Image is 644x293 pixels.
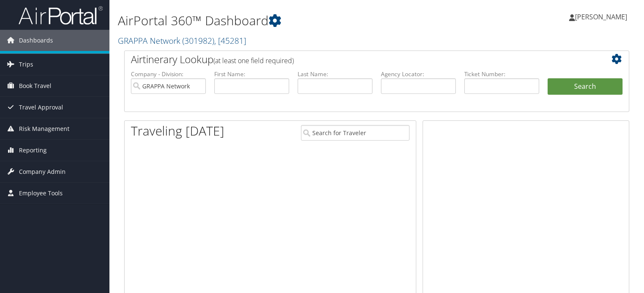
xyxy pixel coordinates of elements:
[118,35,246,46] a: GRAPPA Network
[381,70,456,78] label: Agency Locator:
[298,70,373,78] label: Last Name:
[301,125,410,141] input: Search for Traveler
[19,97,63,118] span: Travel Approval
[131,70,206,78] label: Company - Division:
[131,122,224,140] h1: Traveling [DATE]
[19,161,66,182] span: Company Admin
[19,183,63,204] span: Employee Tools
[19,140,47,161] span: Reporting
[214,35,246,46] span: , [ 45281 ]
[548,78,623,95] button: Search
[19,75,51,96] span: Book Travel
[19,54,33,75] span: Trips
[575,12,627,21] span: [PERSON_NAME]
[569,4,636,29] a: [PERSON_NAME]
[213,56,294,65] span: (at least one field required)
[19,5,103,25] img: airportal-logo.png
[214,70,289,78] label: First Name:
[182,35,214,46] span: ( 301982 )
[19,30,53,51] span: Dashboards
[131,52,580,67] h2: Airtinerary Lookup
[118,12,463,29] h1: AirPortal 360™ Dashboard
[464,70,539,78] label: Ticket Number:
[19,118,69,139] span: Risk Management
